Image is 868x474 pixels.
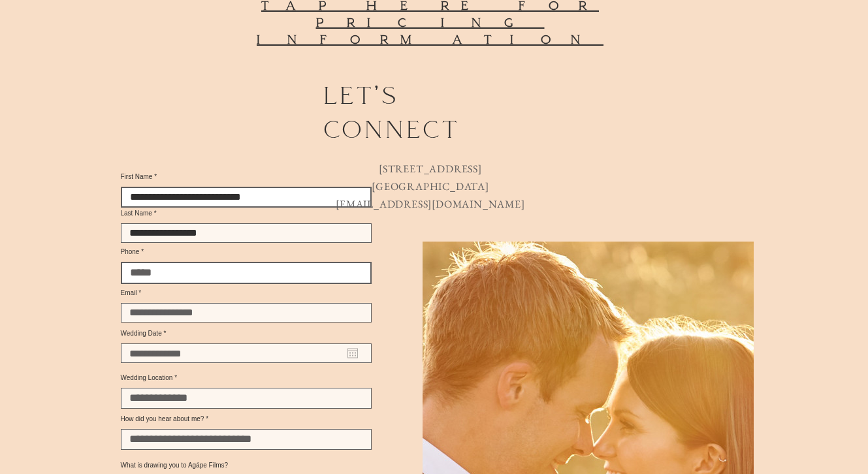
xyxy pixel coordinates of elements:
[121,290,372,296] label: Email
[336,197,524,211] a: [EMAIL_ADDRESS][DOMAIN_NAME]
[372,180,489,193] span: [GEOGRAPHIC_DATA]
[323,80,460,144] span: let's connect
[121,210,372,217] label: Last Name
[347,348,358,358] button: Open calendar
[121,375,372,381] label: Wedding Location
[121,249,372,255] label: Phone
[121,416,372,422] label: How did you hear about me?
[121,330,372,337] label: Wedding Date
[379,162,482,176] span: [STREET_ADDRESS]
[121,174,372,180] label: First Name
[121,462,372,469] label: What is drawing you to Agápe Films?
